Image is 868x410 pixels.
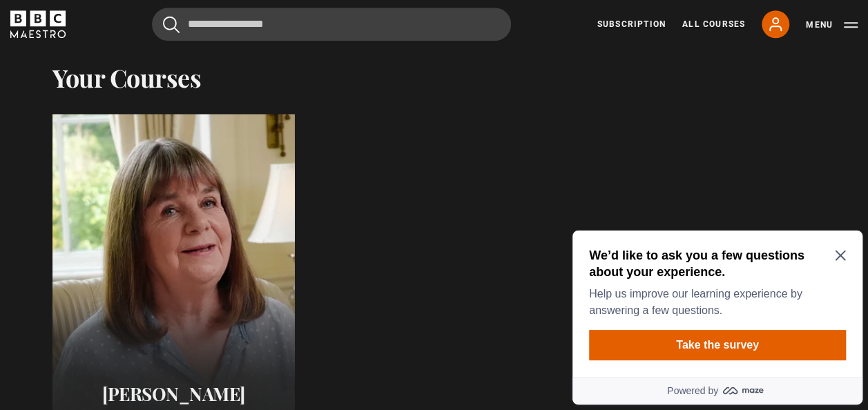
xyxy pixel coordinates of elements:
button: Submit the search query [163,16,180,33]
input: Search [152,8,511,41]
div: Optional study invitation [6,6,296,179]
button: Take the survey [22,105,279,135]
button: Toggle navigation [806,18,858,32]
h2: We’d like to ask you a few questions about your experience. [22,22,273,55]
h2: [PERSON_NAME] [69,383,278,404]
a: All Courses [682,18,745,30]
svg: BBC Maestro [10,10,66,38]
h2: Your Courses [52,63,201,92]
a: Powered by maze [6,152,296,179]
p: Help us improve our learning experience by answering a few questions. [22,61,273,94]
a: Subscription [597,18,666,30]
button: Close Maze Prompt [268,25,279,36]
